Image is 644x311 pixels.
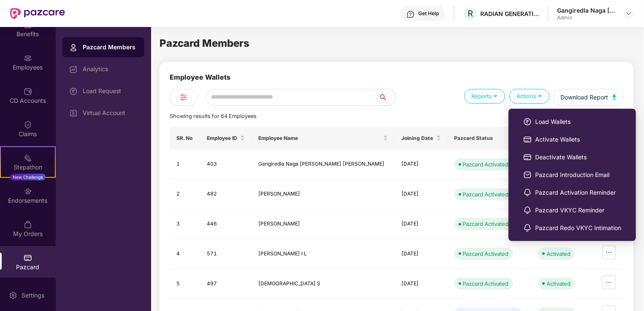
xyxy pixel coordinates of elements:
[69,43,78,52] img: svg+xml;base64,PHN2ZyBpZD0iUHJvZmlsZSIgeG1sbnM9Imh0dHA6Ly93d3cudzMub3JnLzIwMDAvc3ZnIiB3aWR0aD0iMj...
[612,94,617,99] img: svg+xml;base64,PHN2ZyB4bWxucz0iaHR0cDovL3d3dy53My5vcmcvMjAwMC9zdmciIHhtbG5zOnhsaW5rPSJodHRwOi8vd3...
[200,269,252,299] td: 497
[69,109,78,118] img: svg+xml;base64,PHN2ZyBpZD0iVmlydHVhbF9BY2NvdW50IiBkYXRhLW5hbWU9IlZpcnR1YWwgQWNjb3VudCIgeG1sbnM9Im...
[170,180,200,209] td: 2
[170,72,230,89] div: Employee Wallets
[554,89,623,106] button: Download Report
[448,127,531,150] th: Pazcard Status
[24,87,32,96] img: svg+xml;base64,PHN2ZyBpZD0iQ0RfQWNjb3VudHMiIGRhdGEtbmFtZT0iQ0QgQWNjb3VudHMiIHhtbG5zPSJodHRwOi8vd3...
[252,209,395,239] td: [PERSON_NAME]
[395,180,447,209] td: [DATE]
[523,153,532,161] img: svg+xml;base64,PHN2ZyBpZD0iUGF6Y2FyZCIgeG1sbnM9Imh0dHA6Ly93d3cudzMub3JnLzIwMDAvc3ZnIiB3aWR0aD0iMj...
[523,224,532,232] img: svg+xml;base64,PHN2ZyBpZD0iTm90aWZpY2F0aW9ucyIgeG1sbnM9Imh0dHA6Ly93d3cudzMub3JnLzIwMDAvc3ZnIiB3aW...
[523,188,532,197] img: svg+xml;base64,PHN2ZyBpZD0iTm90aWZpY2F0aW9ucyIgeG1sbnM9Imh0dHA6Ly93d3cudzMub3JnLzIwMDAvc3ZnIiB3aW...
[463,220,509,228] div: Pazcard Activated
[24,220,32,229] img: svg+xml;base64,PHN2ZyBpZD0iTXlfT3JkZXJzIiBkYXRhLW5hbWU9Ik15IE9yZGVycyIgeG1sbnM9Imh0dHA6Ly93d3cudz...
[535,188,621,197] span: Pazcard Activation Reminder
[523,118,532,126] img: svg+xml;base64,PHN2ZyBpZD0iTG9hZF9SZXF1ZXN0IiBkYXRhLW5hbWU9IkxvYWQgUmVxdWVzdCIgeG1sbnM9Imh0dHA6Ly...
[170,209,200,239] td: 3
[69,87,78,96] img: svg+xml;base64,PHN2ZyBpZD0iTG9hZF9SZXF1ZXN0IiBkYXRhLW5hbWU9IkxvYWQgUmVxdWVzdCIgeG1sbnM9Imh0dHA6Ly...
[179,92,189,102] img: svg+xml;base64,PHN2ZyB4bWxucz0iaHR0cDovL3d3dy53My5vcmcvMjAwMC9zdmciIHdpZHRoPSIyNCIgaGVpZ2h0PSIyNC...
[557,6,616,14] div: Gangiredla Naga [PERSON_NAME] [PERSON_NAME]
[535,223,621,233] span: Pazcard Redo VKYC Intimation
[252,127,395,150] th: Employee Name
[1,163,55,172] div: Stepathon
[24,187,32,196] img: svg+xml;base64,PHN2ZyBpZD0iRW5kb3JzZW1lbnRzIiB4bWxucz0iaHR0cDovL3d3dy53My5vcmcvMjAwMC9zdmciIHdpZH...
[258,135,382,142] span: Employee Name
[379,94,396,101] span: search
[252,150,395,180] td: Gangiredla Naga [PERSON_NAME] [PERSON_NAME]
[602,276,616,289] button: ellipsis
[603,279,615,286] span: ellipsis
[395,239,447,269] td: [DATE]
[200,239,252,269] td: 571
[395,209,447,239] td: [DATE]
[464,89,505,104] div: Reports
[207,135,238,142] span: Employee ID
[536,92,544,100] img: svg+xml;base64,PHN2ZyB4bWxucz0iaHR0cDovL3d3dy53My5vcmcvMjAwMC9zdmciIHdpZHRoPSIxOSIgaGVpZ2h0PSIxOS...
[560,93,608,102] span: Download Report
[24,54,32,62] img: svg+xml;base64,PHN2ZyBpZD0iRW1wbG95ZWVzIiB4bWxucz0iaHR0cDovL3d3dy53My5vcmcvMjAwMC9zdmciIHdpZHRoPS...
[395,269,447,299] td: [DATE]
[252,269,395,299] td: [DEMOGRAPHIC_DATA] S
[9,291,17,300] img: svg+xml;base64,PHN2ZyBpZD0iU2V0dGluZy0yMHgyMCIgeG1sbnM9Imh0dHA6Ly93d3cudzMub3JnLzIwMDAvc3ZnIiB3aW...
[406,10,415,19] img: svg+xml;base64,PHN2ZyBpZD0iSGVscC0zMngzMiIgeG1sbnM9Imh0dHA6Ly93d3cudzMub3JnLzIwMDAvc3ZnIiB3aWR0aD...
[480,10,539,18] div: RADIAN GENERATION INDIA PRIVATE LIMITED
[83,110,138,116] div: Virtual Account
[24,154,32,162] img: svg+xml;base64,PHN2ZyB4bWxucz0iaHR0cDovL3d3dy53My5vcmcvMjAwMC9zdmciIHdpZHRoPSIyMSIgaGVpZ2h0PSIyMC...
[170,150,200,180] td: 1
[463,190,509,198] div: Pazcard Activated
[463,279,509,288] div: Pazcard Activated
[468,8,473,19] span: R
[523,171,532,179] img: svg+xml;base64,PHN2ZyBpZD0iRW1haWwiIHhtbG5zPSJodHRwOi8vd3d3LnczLm9yZy8yMDAwL3N2ZyIgd2lkdGg9IjIwIi...
[170,127,200,150] th: SR. No
[535,206,621,215] span: Pazcard VKYC Reminder
[602,246,616,259] button: ellipsis
[19,291,47,300] div: Settings
[625,10,632,17] img: svg+xml;base64,PHN2ZyBpZD0iRHJvcGRvd24tMzJ4MzIiIHhtbG5zPSJodHRwOi8vd3d3LnczLm9yZy8yMDAwL3N2ZyIgd2...
[200,180,252,209] td: 482
[535,135,621,144] span: Activate Wallets
[547,249,571,258] div: Activated
[170,113,257,119] span: Showing results for 64 Employees
[395,127,447,150] th: Joining Date
[463,160,509,169] div: Pazcard Activated
[535,117,621,126] span: Load Wallets
[401,135,434,142] span: Joining Date
[170,269,200,299] td: 5
[523,206,532,214] img: svg+xml;base64,PHN2ZyBpZD0iTm90aWZpY2F0aW9ucyIgeG1sbnM9Imh0dHA6Ly93d3cudzMub3JnLzIwMDAvc3ZnIiB3aW...
[83,66,138,72] div: Analytics
[463,249,509,258] div: Pazcard Activated
[200,127,252,150] th: Employee ID
[160,37,249,49] span: Pazcard Members
[24,121,32,129] img: svg+xml;base64,PHN2ZyBpZD0iQ2xhaW0iIHhtbG5zPSJodHRwOi8vd3d3LnczLm9yZy8yMDAwL3N2ZyIgd2lkdGg9IjIwIi...
[523,135,532,144] img: svg+xml;base64,PHN2ZyBpZD0iUGF6Y2FyZCIgeG1sbnM9Imh0dHA6Ly93d3cudzMub3JnLzIwMDAvc3ZnIiB3aWR0aD0iMj...
[509,89,549,104] div: Actions
[252,180,395,209] td: [PERSON_NAME]
[603,249,615,256] span: ellipsis
[10,8,65,19] img: New Pazcare Logo
[170,239,200,269] td: 4
[252,239,395,269] td: [PERSON_NAME] I L
[83,43,138,51] div: Pazcard Members
[379,89,396,106] button: search
[557,14,616,21] div: Admin
[24,254,32,262] img: svg+xml;base64,PHN2ZyBpZD0iUGF6Y2FyZCIgeG1sbnM9Imh0dHA6Ly93d3cudzMub3JnLzIwMDAvc3ZnIiB3aWR0aD0iMj...
[83,88,138,94] div: Load Request
[547,279,571,288] div: Activated
[200,150,252,180] td: 403
[69,65,78,74] img: svg+xml;base64,PHN2ZyBpZD0iRGFzaGJvYXJkIiB4bWxucz0iaHR0cDovL3d3dy53My5vcmcvMjAwMC9zdmciIHdpZHRoPS...
[535,170,621,180] span: Pazcard Introduction Email
[418,10,439,17] div: Get Help
[395,150,447,180] td: [DATE]
[200,209,252,239] td: 446
[535,153,621,162] span: Deactivate Wallets
[492,92,500,100] img: svg+xml;base64,PHN2ZyB4bWxucz0iaHR0cDovL3d3dy53My5vcmcvMjAwMC9zdmciIHdpZHRoPSIxOSIgaGVpZ2h0PSIxOS...
[10,174,46,180] div: New Challenge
